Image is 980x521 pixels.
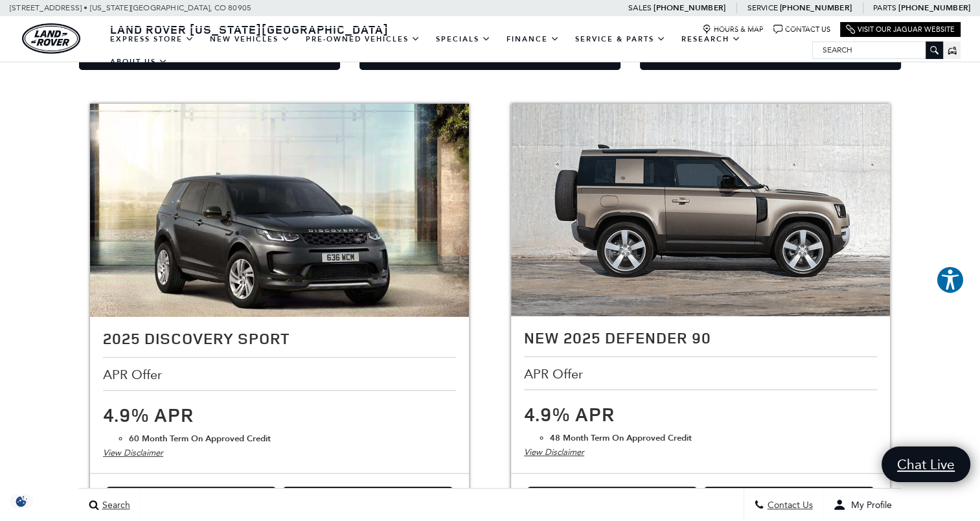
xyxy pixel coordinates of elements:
[99,500,130,511] span: Search
[704,487,874,506] a: Get Your Price Now
[103,446,456,460] div: View Disclaimer
[102,21,396,37] a: Land Rover [US_STATE][GEOGRAPHIC_DATA]
[499,28,567,51] a: Finance
[747,3,777,12] span: Service
[202,28,298,51] a: New Vehicles
[936,266,964,294] button: Explore your accessibility options
[773,25,830,34] a: Contact Us
[628,3,652,12] span: Sales
[882,446,970,482] a: Chat Live
[511,104,890,316] img: New 2025 Defender 90
[298,28,428,51] a: Pre-Owned Vehicles
[22,23,80,54] a: land-rover
[764,500,813,511] span: Contact Us
[898,3,970,13] a: [PHONE_NUMBER]
[524,367,586,381] span: APR Offer
[428,28,499,51] a: Specials
[129,433,271,445] span: 60 Month Term On Approved Credit
[103,401,194,428] span: 4.9% APR
[102,28,812,73] nav: Main Navigation
[10,3,251,12] a: [STREET_ADDRESS] • [US_STATE][GEOGRAPHIC_DATA], CO 80905
[567,28,674,51] a: Service & Parts
[90,104,469,317] img: 2025 Discovery Sport
[527,487,697,506] a: View Offer
[550,432,692,444] span: 48 Month Term On Approved Credit
[654,3,725,13] a: [PHONE_NUMBER]
[674,28,749,51] a: Research
[873,3,896,12] span: Parts
[846,25,955,34] a: Visit Our Jaguar Website
[891,456,961,473] span: Chat Live
[6,494,36,508] section: Click to Open Cookie Consent Modal
[846,500,892,511] span: My Profile
[780,3,852,13] a: [PHONE_NUMBER]
[524,400,615,427] span: 4.9% APR
[823,489,902,521] button: Open user profile menu
[936,266,964,297] aside: Accessibility Help Desk
[702,25,764,34] a: Hours & Map
[6,494,36,508] img: Opt-Out Icon
[103,330,456,347] h2: 2025 Discovery Sport
[813,42,942,58] input: Search
[524,445,877,459] div: View Disclaimer
[102,28,202,51] a: EXPRESS STORE
[106,487,276,506] a: View Offer
[22,23,80,54] img: Land Rover
[103,367,165,382] span: APR Offer
[110,21,389,37] span: Land Rover [US_STATE][GEOGRAPHIC_DATA]
[524,329,877,346] h2: New 2025 Defender 90
[283,487,453,506] a: Get Your Price Now
[102,51,176,73] a: About Us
